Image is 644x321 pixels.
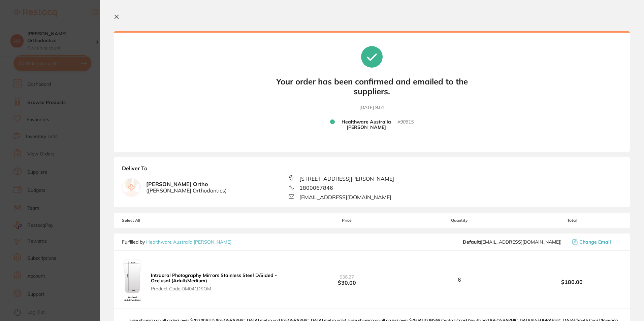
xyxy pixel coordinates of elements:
[146,181,227,193] b: [PERSON_NAME] Ortho
[297,274,397,286] b: $30.00
[146,187,227,193] span: ( [PERSON_NAME] Orthodontics )
[271,77,473,96] b: Your order has been confirmed and emailed to the suppliers.
[299,185,333,191] span: 1800067846
[340,274,354,280] span: $36.27
[149,272,297,292] button: Intraoral Photography Mirrors Stainless Steel D/Sided - Occlusal (Adult/Medium) Product Code:DM04...
[146,239,231,245] a: Healthware Australia [PERSON_NAME]
[297,218,397,223] span: Price
[522,218,622,223] span: Total
[463,239,561,245] span: info@healthwareaustralia.com.au
[122,178,140,197] img: empty.jpg
[122,239,231,245] p: Fulfilled by
[335,119,397,131] b: Healthware Australia [PERSON_NAME]
[299,176,394,182] span: [STREET_ADDRESS][PERSON_NAME]
[122,256,143,302] img: N241cXpzYg
[522,279,622,285] b: $180.00
[397,119,414,131] small: # 90615
[299,194,391,200] span: [EMAIL_ADDRESS][DOMAIN_NAME]
[458,277,461,283] span: 6
[397,218,522,223] span: Quantity
[570,239,622,245] button: Change Email
[463,239,480,245] b: Default
[579,239,611,245] span: Change Email
[122,165,622,175] b: Deliver To
[151,286,295,291] span: Product Code: DM041DSOM
[122,218,189,223] span: Select All
[151,272,277,284] b: Intraoral Photography Mirrors Stainless Steel D/Sided - Occlusal (Adult/Medium)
